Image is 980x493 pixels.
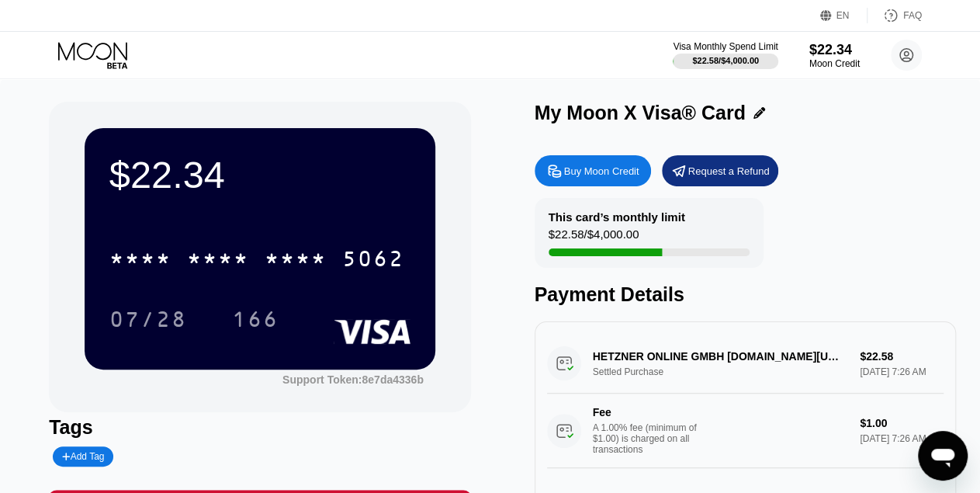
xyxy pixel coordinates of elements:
[662,155,778,186] div: Request a Refund
[282,373,424,386] div: Support Token: 8e7da4336b
[98,300,199,339] div: 07/28
[232,309,279,334] div: 166
[688,165,770,178] div: Request a Refund
[109,153,410,196] div: $22.34
[820,8,867,23] div: EN
[836,10,850,21] div: EN
[109,309,187,334] div: 07/28
[549,210,685,224] div: This card’s monthly limit
[809,42,860,69] div: $22.34Moon Credit
[809,58,860,69] div: Moon Credit
[220,300,290,339] div: 166
[342,248,404,273] div: 5062
[860,417,944,429] div: $1.00
[867,8,922,23] div: FAQ
[860,433,944,444] div: [DATE] 7:26 AM
[564,165,639,178] div: Buy Moon Credit
[547,394,944,468] div: FeeA 1.00% fee (minimum of $1.00) is charged on all transactions$1.00[DATE] 7:26 AM
[282,373,424,386] div: Support Token:8e7da4336b
[692,56,759,65] div: $22.58 / $4,000.00
[903,10,922,21] div: FAQ
[673,41,777,69] div: Visa Monthly Spend Limit$22.58/$4,000.00
[535,102,746,124] div: My Moon X Visa® Card
[918,431,968,481] iframe: Button to launch messaging window
[593,406,701,418] div: Fee
[53,446,113,467] div: Add Tag
[809,42,860,58] div: $22.34
[593,422,709,455] div: A 1.00% fee (minimum of $1.00) is charged on all transactions
[62,451,104,462] div: Add Tag
[535,155,651,186] div: Buy Moon Credit
[549,227,639,248] div: $22.58 / $4,000.00
[673,41,777,52] div: Visa Monthly Spend Limit
[535,283,956,306] div: Payment Details
[49,416,470,439] div: Tags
